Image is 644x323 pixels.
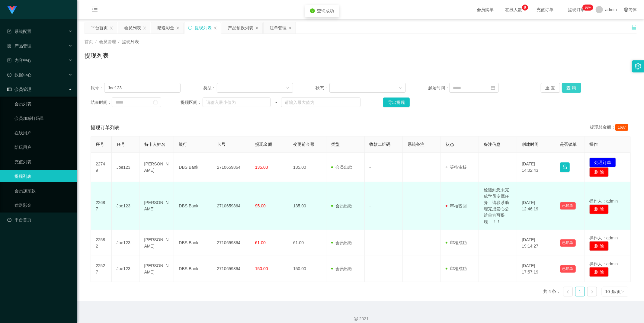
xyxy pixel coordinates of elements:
span: / [95,39,97,44]
td: DBS Bank [174,182,212,230]
button: 重 置 [541,83,560,93]
i: 图标: down [621,290,625,294]
i: 图标: calendar [153,100,158,104]
td: 2710659864 [212,230,250,256]
a: 会员加扣款 [14,185,72,197]
span: 操作人：admin [589,199,618,203]
td: 150.00 [288,256,326,282]
span: - [370,266,371,271]
span: 会员管理 [99,39,116,44]
span: 创建时间 [522,142,539,147]
span: 系统备注 [408,142,425,147]
li: 1 [575,287,585,296]
a: 陪玩用户 [14,141,72,153]
span: 充值订单 [533,8,556,12]
span: 序号 [96,142,104,147]
button: 查 询 [562,83,581,93]
td: [DATE] 14:02:43 [517,153,555,182]
span: 61.00 [255,240,266,245]
a: 会员列表 [14,98,72,110]
span: 会员出款 [331,240,352,245]
span: / [118,39,120,44]
i: 图标: profile [7,58,11,62]
li: 共 4 条， [543,287,561,296]
span: 提现列表 [122,39,139,44]
td: 135.00 [288,182,326,230]
a: 提现列表 [14,170,72,182]
span: 产品管理 [7,43,31,48]
div: 平台首页 [91,22,108,34]
span: 150.00 [255,266,268,271]
span: 1687 [615,124,628,131]
a: 会员加减打码量 [14,112,72,124]
td: 2710659864 [212,182,250,230]
td: 135.00 [288,153,326,182]
td: Joe123 [112,256,139,282]
sup: 9 [522,5,528,11]
h1: 提现列表 [85,51,109,60]
span: 类型 [331,142,340,147]
span: 审核成功 [446,266,467,271]
td: Joe123 [112,182,139,230]
span: 操作人：admin [589,261,618,266]
i: 图标: copyright [354,317,358,321]
i: 图标: close [288,26,292,30]
button: 删 除 [589,241,609,251]
img: logo.9652507e.png [7,6,17,14]
span: 类型： [203,85,217,91]
td: Joe123 [112,153,139,182]
input: 请输入最大值为 [281,98,360,107]
span: 首页 [85,39,93,44]
button: 已锁单 [560,265,576,273]
span: 等待审核 [446,165,467,170]
td: 2710659864 [212,256,250,282]
span: 会员出款 [331,266,352,271]
i: 图标: check-circle-o [7,73,11,77]
span: 提现订单 [565,8,588,12]
p: 9 [524,5,526,11]
td: 2710659864 [212,153,250,182]
span: 提现订单列表 [91,124,120,131]
i: 图标: appstore-o [7,44,11,48]
td: [DATE] 19:14:27 [517,230,555,256]
span: 内容中心 [7,58,31,63]
i: 图标: left [566,290,570,294]
sup: 1181 [582,5,593,11]
div: 注单管理 [270,22,287,34]
i: 图标: setting [635,63,641,69]
span: 系统配置 [7,29,31,34]
td: DBS Bank [174,153,212,182]
i: 图标: close [213,26,217,30]
td: [DATE] 12:46:19 [517,182,555,230]
input: 请输入 [104,83,181,93]
a: 充值列表 [14,156,72,168]
span: 起始时间： [428,85,449,91]
td: 22749 [91,153,112,182]
td: DBS Bank [174,256,212,282]
span: 变更前金额 [293,142,314,147]
div: 10 条/页 [605,287,621,296]
td: 22582 [91,230,112,256]
span: 提现区间： [181,99,203,106]
span: 操作人：admin [589,235,618,240]
span: 数据中心 [7,72,31,77]
span: 135.00 [255,165,268,170]
td: [PERSON_NAME] [139,230,174,256]
button: 处理订单 [589,158,616,167]
div: 会员列表 [124,22,141,34]
span: 结束时间： [91,99,112,106]
input: 请输入最小值为 [203,98,271,107]
i: 图标: calendar [491,86,495,90]
div: 赠送彩金 [157,22,174,34]
span: 会员出款 [331,203,352,208]
span: 卡号 [217,142,226,147]
td: [PERSON_NAME] [139,182,174,230]
td: 61.00 [288,230,326,256]
a: 1 [575,287,585,296]
a: 赠送彩金 [14,199,72,211]
button: 已锁单 [560,202,576,209]
td: [PERSON_NAME] [139,256,174,282]
li: 上一页 [563,287,573,296]
td: 22527 [91,256,112,282]
i: 图标: close [176,26,180,30]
